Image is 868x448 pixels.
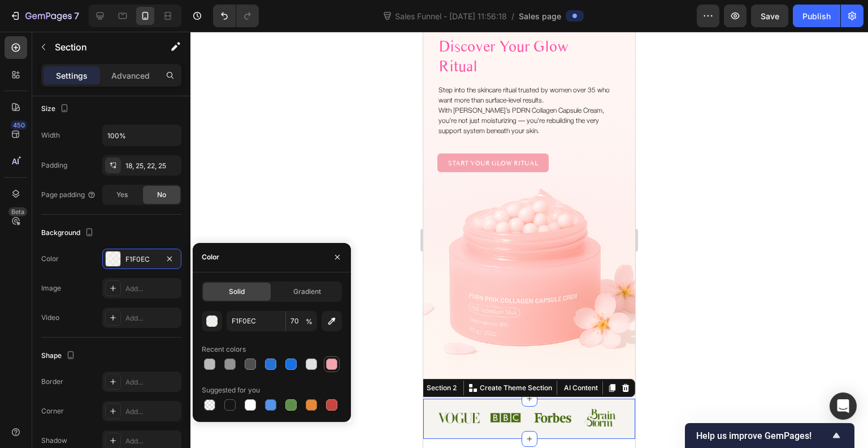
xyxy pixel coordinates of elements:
div: Width [41,130,60,140]
div: Undo/Redo [213,5,259,27]
div: Suggested for you [202,385,260,395]
div: Color [41,254,59,264]
div: 450 [11,121,27,130]
div: Recent colors [202,344,246,355]
span: / [511,10,514,22]
div: F1F0EC [125,254,158,264]
div: Page padding [41,190,96,200]
div: Corner [41,406,64,416]
p: Settings [56,70,88,82]
button: Save [751,5,788,27]
div: Color [202,252,219,262]
div: Video [41,313,59,323]
div: Add... [125,407,179,417]
input: Auto [103,125,181,146]
div: Image [41,283,61,293]
button: Publish [793,5,840,27]
div: Publish [802,10,831,22]
div: Add... [125,284,179,294]
div: Border [41,377,63,387]
div: Padding [41,160,67,170]
span: Save [761,11,779,21]
p: Section [55,40,147,54]
span: No [157,190,166,200]
button: 7 [5,5,84,27]
div: Add... [125,377,179,387]
button: Show survey - Help us improve GemPages! [696,429,843,442]
div: Shadow [41,436,67,446]
div: Add... [125,313,179,323]
div: Size [41,101,71,117]
span: Help us improve GemPages! [696,430,830,441]
span: Gradient [293,287,321,297]
span: Solid [229,287,245,297]
p: Advanced [111,70,150,82]
input: Eg: FFFFFF [227,311,285,331]
div: Background [41,225,96,241]
span: Sales Funnel - [DATE] 11:56:18 [393,10,509,22]
div: Shape [41,348,77,364]
span: Sales page [519,10,561,22]
p: 7 [74,9,79,23]
span: Yes [116,190,128,200]
div: Add... [125,436,179,446]
div: Beta [8,207,27,216]
span: % [306,317,313,327]
div: Open Intercom Messenger [830,392,857,420]
div: 18, 25, 22, 25 [125,161,179,171]
iframe: Design area [423,32,635,448]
